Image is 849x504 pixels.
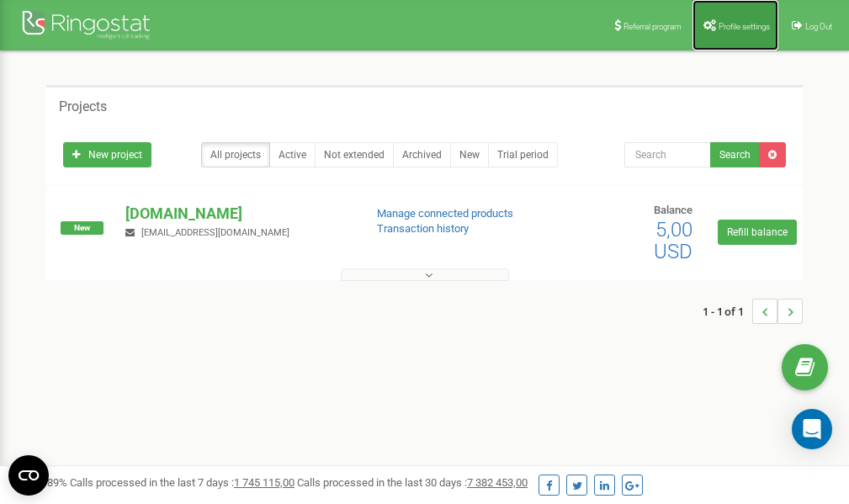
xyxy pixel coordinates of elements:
[70,476,294,489] span: Calls processed in the last 7 days :
[269,142,316,167] a: Active
[467,476,528,489] u: 7 382 453,00
[63,142,151,167] a: New project
[8,455,49,496] button: Open CMP widget
[703,299,752,324] span: 1 - 1 of 1
[719,22,770,31] span: Profile settings
[59,99,107,114] h5: Projects
[703,282,803,341] nav: ...
[61,221,103,235] span: New
[377,207,513,220] a: Manage connected products
[315,142,394,167] a: Not extended
[624,142,711,167] input: Search
[393,142,451,167] a: Archived
[234,476,294,489] u: 1 745 115,00
[718,220,797,245] a: Refill balance
[805,22,832,31] span: Log Out
[792,409,832,449] div: Open Intercom Messenger
[125,203,349,225] p: [DOMAIN_NAME]
[623,22,682,31] span: Referral program
[654,218,692,263] span: 5,00 USD
[488,142,558,167] a: Trial period
[654,204,692,216] span: Balance
[710,142,760,167] button: Search
[377,222,469,235] a: Transaction history
[201,142,270,167] a: All projects
[450,142,489,167] a: New
[141,227,289,238] span: [EMAIL_ADDRESS][DOMAIN_NAME]
[297,476,528,489] span: Calls processed in the last 30 days :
